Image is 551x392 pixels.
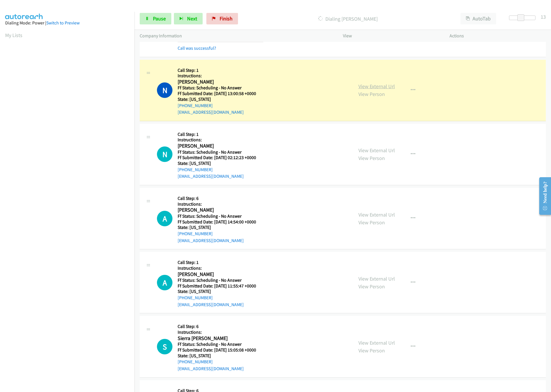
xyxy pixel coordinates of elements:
[153,15,166,22] span: Pause
[220,15,233,22] span: Finish
[178,283,263,289] h5: Ff Submitted Date: [DATE] 11:55:47 +0000
[178,231,213,236] a: [PHONE_NUMBER]
[5,32,22,38] a: My Lists
[358,155,385,161] a: View Person
[157,275,172,290] div: The call is yet to be attempted
[178,167,213,172] a: [PHONE_NUMBER]
[358,283,385,290] a: View Person
[157,146,172,162] div: The call is yet to be attempted
[178,238,244,243] a: [EMAIL_ADDRESS][DOMAIN_NAME]
[178,335,263,342] h2: Sierra [PERSON_NAME]
[358,211,395,218] a: View External Url
[178,132,263,137] h5: Call Step: 1
[178,149,263,155] h5: Ff Status: Scheduling - No Answer
[178,265,263,271] h5: Instructions:
[178,143,263,149] h2: [PERSON_NAME]
[178,91,263,96] h5: Ff Submitted Date: [DATE] 13:00:58 +0000
[157,211,172,226] div: The call is yet to be attempted
[206,13,238,24] a: Finish
[178,155,263,161] h5: Ff Submitted Date: [DATE] 02:12:23 +0000
[178,289,263,294] h5: State: [US_STATE]
[178,79,263,85] h2: [PERSON_NAME]
[178,45,216,51] a: Call was successful?
[358,347,385,354] a: View Person
[358,339,395,346] a: View External Url
[178,219,263,225] h5: Ff Submitted Date: [DATE] 14:54:00 +0000
[343,32,439,39] p: View
[178,201,263,207] h5: Instructions:
[178,213,263,219] h5: Ff Status: Scheduling - No Answer
[178,96,263,102] h5: State: [US_STATE]
[450,32,546,39] p: Actions
[178,277,263,283] h5: Ff Status: Scheduling - No Answer
[178,295,213,300] a: [PHONE_NUMBER]
[178,353,263,359] h5: State: [US_STATE]
[140,13,171,24] a: Pause
[178,67,263,73] h5: Call Step: 1
[178,359,213,364] a: [PHONE_NUMBER]
[178,225,263,230] h5: State: [US_STATE]
[178,347,263,353] h5: Ff Submitted Date: [DATE] 15:05:08 +0000
[178,366,244,371] a: [EMAIL_ADDRESS][DOMAIN_NAME]
[157,82,172,98] h1: N
[157,339,172,354] div: The call is yet to be attempted
[178,341,263,347] h5: Ff Status: Scheduling - No Answer
[358,275,395,282] a: View External Url
[157,275,172,290] h1: A
[46,20,80,26] a: Switch to Preview
[358,91,385,97] a: View Person
[178,207,263,213] h2: [PERSON_NAME]
[178,85,263,91] h5: Ff Status: Scheduling - No Answer
[140,32,333,39] p: Company Information
[178,302,244,307] a: [EMAIL_ADDRESS][DOMAIN_NAME]
[460,13,496,24] button: AutoTab
[358,147,395,154] a: View External Url
[541,13,546,21] div: 13
[178,329,263,335] h5: Instructions:
[178,196,263,201] h5: Call Step: 6
[246,15,450,23] p: Dialing [PERSON_NAME]
[157,211,172,226] h1: A
[5,44,135,317] iframe: Dialpad
[178,137,263,143] h5: Instructions:
[174,13,203,24] button: Next
[178,161,263,166] h5: State: [US_STATE]
[178,260,263,265] h5: Call Step: 1
[178,173,244,179] a: [EMAIL_ADDRESS][DOMAIN_NAME]
[5,20,129,26] div: Dialing Mode: Power |
[178,271,263,278] h2: [PERSON_NAME]
[178,103,213,108] a: [PHONE_NUMBER]
[178,73,263,79] h5: Instructions:
[187,15,197,22] span: Next
[178,324,263,329] h5: Call Step: 6
[358,219,385,226] a: View Person
[178,109,244,115] a: [EMAIL_ADDRESS][DOMAIN_NAME]
[535,173,551,219] iframe: Resource Center
[157,339,172,354] h1: S
[358,83,395,90] a: View External Url
[157,146,172,162] h1: N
